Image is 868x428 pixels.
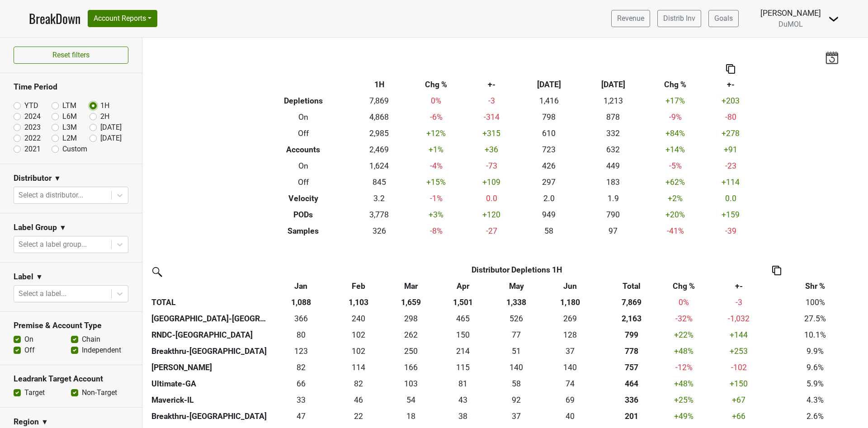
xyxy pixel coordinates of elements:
[645,141,705,158] td: +14 %
[406,109,466,125] td: -6 %
[466,109,517,125] td: -314
[14,272,33,282] h3: Label
[703,362,775,373] div: -102
[777,310,853,327] td: 27.5%
[777,359,853,376] td: 9.6%
[667,376,700,392] td: +48 %
[705,125,756,141] td: +278
[269,408,333,424] td: 47
[333,359,384,376] td: 114.167
[352,141,406,158] td: 2,469
[62,111,77,122] label: L6M
[384,327,438,343] td: 261.5
[598,378,665,390] div: 464
[544,278,595,294] th: Jun: activate to sort column ascending
[335,362,382,373] div: 114
[14,47,128,64] button: Reset filters
[777,278,853,294] th: Shr %: activate to sort column ascending
[517,141,581,158] td: 723
[708,10,739,27] a: Goals
[667,359,700,376] td: -12 %
[760,7,821,19] div: [PERSON_NAME]
[705,141,756,158] td: +91
[271,329,331,341] div: 80
[352,190,406,207] td: 3.2
[645,158,705,174] td: -5 %
[24,122,41,133] label: 2023
[269,376,333,392] td: 66.34
[544,392,595,408] td: 69.166
[547,345,593,357] div: 37
[547,313,593,325] div: 269
[255,93,353,109] th: Depletions
[352,223,406,239] td: 326
[269,278,333,294] th: Jan: activate to sort column ascending
[645,207,705,223] td: +20 %
[703,345,775,357] div: +253
[149,343,269,359] th: Breakthru-[GEOGRAPHIC_DATA]
[736,298,742,307] span: -3
[333,294,384,310] th: 1,103
[386,410,435,422] div: 18
[598,362,665,373] div: 757
[255,174,353,190] th: Off
[62,100,76,111] label: LTM
[667,278,700,294] th: Chg %: activate to sort column ascending
[705,93,756,109] td: +203
[598,410,665,422] div: 201
[488,327,544,343] td: 76.666
[703,313,775,325] div: -1,032
[544,376,595,392] td: 74.33
[271,394,331,406] div: 33
[439,378,486,390] div: 81
[517,76,581,93] th: [DATE]
[595,327,667,343] th: 798.637
[581,158,645,174] td: 449
[24,387,45,398] label: Target
[100,133,122,144] label: [DATE]
[255,190,353,207] th: Velocity
[595,359,667,376] th: 757.002
[544,310,595,327] td: 268.668
[667,392,700,408] td: +25 %
[149,278,269,294] th: &nbsp;: activate to sort column ascending
[149,264,164,278] img: filter
[271,313,331,325] div: 366
[703,410,775,422] div: +66
[88,10,157,27] button: Account Reports
[488,343,544,359] td: 51.335
[335,410,382,422] div: 22
[777,294,853,310] td: 100%
[778,20,803,28] span: DuMOL
[255,141,353,158] th: Accounts
[149,408,269,424] th: Breakthru-[GEOGRAPHIC_DATA]
[705,158,756,174] td: -23
[439,313,486,325] div: 465
[466,174,517,190] td: +109
[384,294,438,310] th: 1,659
[14,82,128,92] h3: Time Period
[466,207,517,223] td: +120
[271,345,331,357] div: 123
[29,9,80,28] a: BreakDown
[488,278,544,294] th: May: activate to sort column ascending
[598,345,665,357] div: 778
[491,329,542,341] div: 77
[255,158,353,174] th: On
[703,394,775,406] div: +67
[491,345,542,357] div: 51
[488,310,544,327] td: 525.665
[544,294,595,310] th: 1,180
[645,223,705,239] td: -41 %
[335,378,382,390] div: 82
[438,359,489,376] td: 114.666
[333,262,700,278] th: Distributor Depletions 1H
[54,173,61,184] span: ▼
[667,408,700,424] td: +49 %
[825,51,839,64] img: last_updated_date
[547,329,593,341] div: 128
[82,345,121,356] label: Independent
[82,334,100,345] label: Chain
[269,359,333,376] td: 81.668
[595,343,667,359] th: 777.675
